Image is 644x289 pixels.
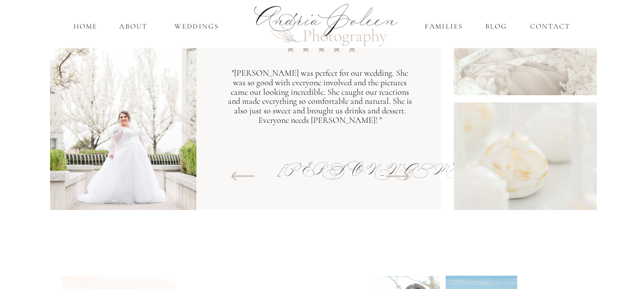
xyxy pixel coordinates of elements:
[423,21,465,32] a: Families
[528,21,573,32] a: Contact
[117,21,150,32] a: About
[72,21,99,32] a: home
[279,169,356,179] div: [PERSON_NAME]
[483,21,510,32] a: Blog
[227,69,413,121] p: "[PERSON_NAME] was perfect for our wedding. She was so good with everyone involved and the pictur...
[169,21,225,32] a: Weddings
[230,16,413,35] h2: "Everyone Needs [PERSON_NAME]"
